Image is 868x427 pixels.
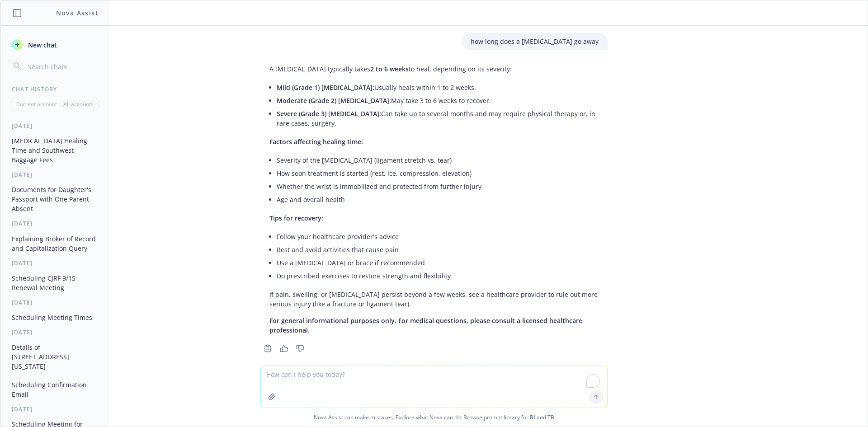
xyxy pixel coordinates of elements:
p: A [MEDICAL_DATA] typically takes to heal, depending on its severity: [269,64,599,74]
svg: Copy to clipboard [264,344,272,352]
li: Follow your healthcare provider's advice [277,230,599,243]
span: Severe (Grade 3) [MEDICAL_DATA]: [277,109,381,118]
span: Nova Assist can make mistakes. Explore what Nova can do: Browse prompt library for and [4,408,864,427]
li: Use a [MEDICAL_DATA] or brace if recommended [277,256,599,269]
p: how long does a [MEDICAL_DATA] go away [471,37,599,46]
div: [DATE] [1,171,109,178]
li: Do prescribed exercises to restore strength and flexibility [277,269,599,282]
span: Factors affecting healing time: [269,137,363,146]
button: [MEDICAL_DATA] Healing Time and Southwest Baggage Fees [8,133,102,167]
li: How soon treatment is started (rest, ice, compression, elevation) [277,167,599,180]
div: [DATE] [1,328,109,336]
span: 2 to 6 weeks [370,65,409,73]
li: Whether the wrist is immobilized and protected from further injury [277,180,599,193]
div: [DATE] [1,122,109,130]
li: Usually heals within 1 to 2 weeks. [277,81,599,94]
div: [DATE] [1,405,109,413]
button: New chat [8,37,102,53]
div: [DATE] [1,259,109,267]
button: Documents for Daughter's Passport with One Parent Absent [8,182,102,216]
li: Severity of the [MEDICAL_DATA] (ligament stretch vs. tear) [277,154,599,167]
p: Current account [16,100,57,108]
div: [DATE] [1,299,109,306]
button: Scheduling CJRF 9/15 Renewal Meeting [8,271,102,295]
button: Scheduling Meeting Times [8,310,102,325]
a: TR [547,413,554,421]
li: Rest and avoid activities that cause pain [277,243,599,256]
input: Search chats [26,60,98,73]
span: Tips for recovery: [269,214,323,222]
button: Explaining Broker of Record and Capitalization Query [8,231,102,256]
li: Age and overall health [277,193,599,206]
h1: Nova Assist [56,8,99,18]
button: Thumbs down [293,342,307,355]
span: New chat [26,40,57,50]
li: Can take up to several months and may require physical therapy or, in rare cases, surgery. [277,107,599,130]
button: Details of [STREET_ADDRESS][US_STATE] [8,340,102,374]
button: Scheduling Confirmation Email [8,377,102,402]
a: BI [530,413,535,421]
span: For general informational purposes only. For medical questions, please consult a licensed healthc... [269,316,582,334]
span: Moderate (Grade 2) [MEDICAL_DATA]: [277,96,391,105]
div: [DATE] [1,220,109,227]
li: May take 3 to 6 weeks to recover. [277,94,599,107]
p: If pain, swelling, or [MEDICAL_DATA] persist beyond a few weeks, see a healthcare provider to rul... [269,290,599,309]
span: Mild (Grade 1) [MEDICAL_DATA]: [277,83,374,92]
textarea: To enrich screen reader interactions, please activate Accessibility in Grammarly extension settings [261,366,607,408]
p: All accounts [63,100,94,108]
div: Chat History [1,85,109,93]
